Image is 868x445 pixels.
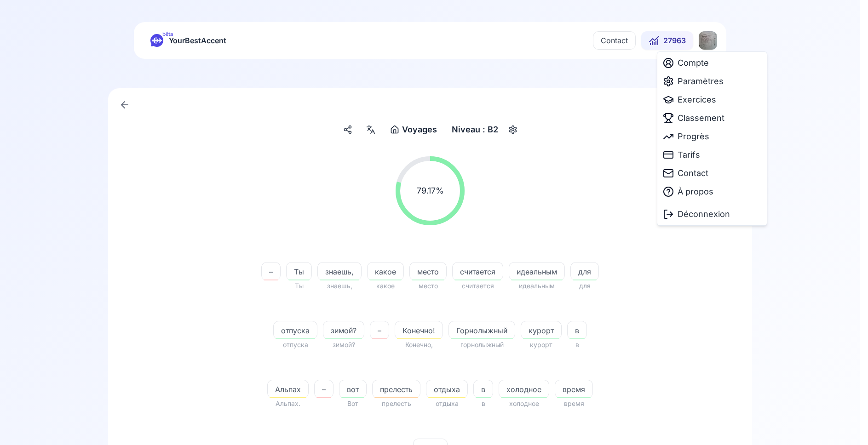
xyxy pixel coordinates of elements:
[678,208,730,221] span: Déconnexion
[678,93,716,106] span: Exercices
[678,185,713,198] span: À propos
[678,148,700,161] span: Tarifs
[678,57,709,69] span: Compte
[678,130,709,143] span: Progrès
[678,75,724,88] span: Paramètres
[678,112,724,125] span: Classement
[678,167,708,180] span: Contact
